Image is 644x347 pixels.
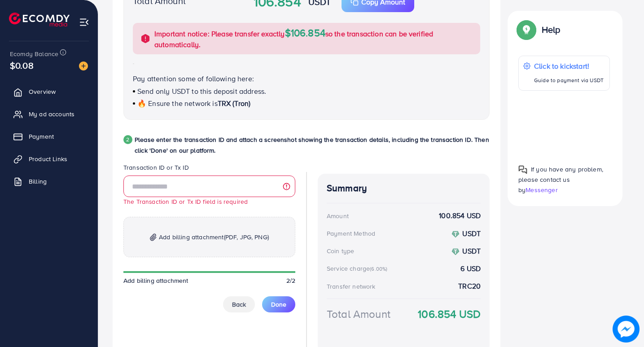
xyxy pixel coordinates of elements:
[286,276,295,285] span: 2/2
[370,265,387,272] small: (6.00%)
[327,211,349,220] div: Amount
[9,13,70,26] img: logo
[150,233,157,241] img: img
[133,73,480,84] p: Pay attention some of following here:
[327,183,481,194] h4: Summary
[518,22,534,38] img: Popup guide
[327,229,375,238] div: Payment Method
[271,300,286,309] span: Done
[137,98,218,108] span: 🔥 Ensure the network is
[458,281,481,291] strong: TRC20
[327,246,354,255] div: Coin type
[460,264,481,274] strong: 6 USD
[462,246,481,256] strong: USDT
[462,228,481,238] strong: USDT
[7,150,91,168] a: Product Links
[10,49,58,58] span: Ecomdy Balance
[534,61,604,71] p: Click to kickstart!
[542,24,561,35] p: Help
[123,276,188,285] span: Add billing attachment
[223,296,255,312] button: Back
[123,135,132,144] div: 2
[451,230,460,238] img: coin
[29,132,54,141] span: Payment
[7,105,91,123] a: My ad accounts
[79,61,88,70] img: image
[29,177,47,186] span: Billing
[133,86,480,97] p: Send only USDT to this deposit address.
[262,296,295,312] button: Done
[7,83,91,101] a: Overview
[29,110,74,119] span: My ad accounts
[123,197,248,206] small: The Transaction ID or Tx ID field is required
[7,172,91,190] a: Billing
[135,134,490,156] p: Please enter the transaction ID and attach a screenshot showing the transaction details, includin...
[327,306,390,322] div: Total Amount
[439,211,481,221] strong: 100.854 USD
[327,282,376,291] div: Transfer network
[232,300,246,309] span: Back
[327,264,390,273] div: Service charge
[613,316,640,343] img: image
[140,33,151,44] img: alert
[518,165,527,174] img: Popup guide
[159,232,269,242] span: Add billing attachment
[29,87,56,96] span: Overview
[534,75,604,86] p: Guide to payment via USDT
[79,17,89,27] img: menu
[154,27,475,50] p: Important notice: Please transfer exactly so the transaction can be verified automatically.
[10,59,34,72] span: $0.08
[418,306,481,322] strong: 106.854 USD
[451,248,460,256] img: coin
[526,185,557,194] span: Messenger
[123,163,295,176] legend: Transaction ID or Tx ID
[29,154,67,163] span: Product Links
[285,26,325,40] span: $106.854
[518,165,603,194] span: If you have any problem, please contact us by
[7,127,91,145] a: Payment
[218,98,251,108] span: TRX (Tron)
[224,233,269,242] span: (PDF, JPG, PNG)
